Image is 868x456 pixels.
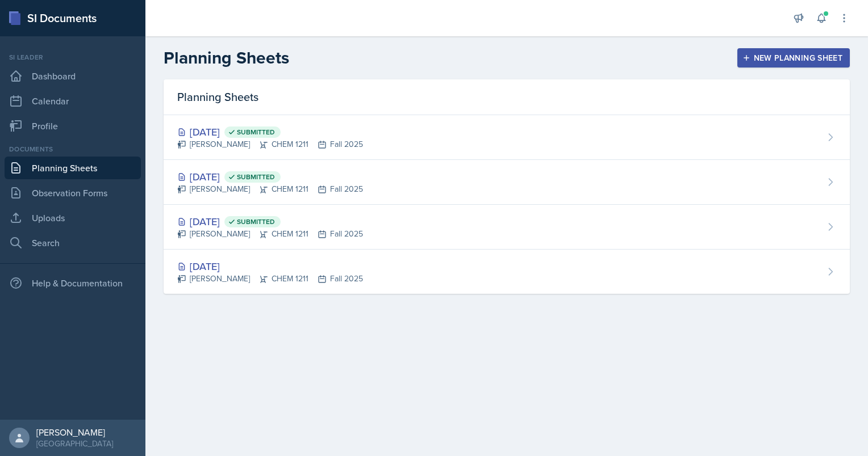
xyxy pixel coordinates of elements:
[164,48,289,68] h2: Planning Sheets
[5,231,141,254] a: Search
[5,157,141,179] a: Planning Sheets
[164,205,850,250] a: [DATE] Submitted [PERSON_NAME]CHEM 1211Fall 2025
[177,138,363,150] div: [PERSON_NAME] CHEM 1211 Fall 2025
[5,90,141,112] a: Calendar
[237,172,275,181] span: Submitted
[177,228,363,240] div: [PERSON_NAME] CHEM 1211 Fall 2025
[177,214,363,229] div: [DATE]
[5,65,141,87] a: Dashboard
[5,272,141,294] div: Help & Documentation
[177,124,363,140] div: [DATE]
[36,427,113,438] div: [PERSON_NAME]
[177,273,363,285] div: [PERSON_NAME] CHEM 1211 Fall 2025
[164,160,850,205] a: [DATE] Submitted [PERSON_NAME]CHEM 1211Fall 2025
[745,53,842,62] div: New Planning Sheet
[36,438,113,449] div: [GEOGRAPHIC_DATA]
[164,115,850,160] a: [DATE] Submitted [PERSON_NAME]CHEM 1211Fall 2025
[5,206,141,229] a: Uploads
[5,144,141,154] div: Documents
[177,259,363,274] div: [DATE]
[177,169,363,184] div: [DATE]
[164,250,850,294] a: [DATE] [PERSON_NAME]CHEM 1211Fall 2025
[177,183,363,195] div: [PERSON_NAME] CHEM 1211 Fall 2025
[164,79,850,115] div: Planning Sheets
[5,181,141,204] a: Observation Forms
[237,217,275,226] span: Submitted
[737,48,850,67] button: New Planning Sheet
[5,52,141,62] div: Si leader
[237,128,275,137] span: Submitted
[5,115,141,137] a: Profile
